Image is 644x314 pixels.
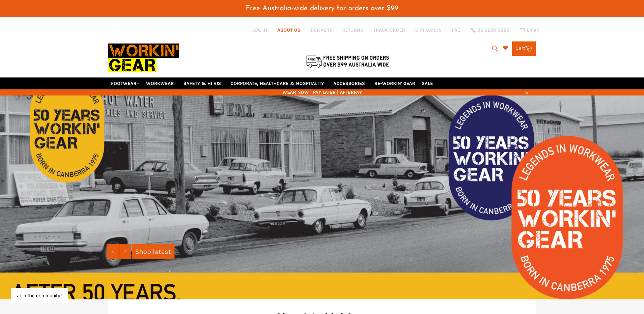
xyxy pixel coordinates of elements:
a: WORKWEAR [143,77,180,89]
a: Cart [512,41,536,56]
button: Join the community! [17,293,62,298]
span: Free Australia-wide delivery for orders over $99 [246,5,398,12]
a: FAQ [452,27,461,33]
a: Log in [252,27,267,33]
span: 02 6280 5885 [477,28,509,33]
a: DELIVERY [311,27,332,33]
span: WEAR NOW | PAY LATER | AFTERPAY [108,89,536,95]
a: ACCESSORIES [331,77,371,89]
a: Email [519,28,539,33]
a: 02 6280 5885 [471,28,509,33]
img: Workin Gear leaders in Workwear, Safety Boots, PPE, Uniforms. Australia's No.1 in Workwear [108,39,179,77]
a: ABOUT US [277,27,300,33]
a: RE-WORKIN' GEAR [372,77,418,89]
span: Email [527,28,539,33]
a: SAFETY & HI VIS [181,77,227,89]
a: GIFT CARDS [415,27,442,33]
a: FOOTWEAR [108,77,142,89]
a: RETURNS [342,27,363,33]
a: CORPORATE, HEALTHCARE & HOSPITALITY [228,77,330,89]
a: Shop latest [132,244,174,259]
a: TRACK ORDER [373,27,405,33]
a: SALE [419,77,436,89]
img: Flat $9.95 shipping Australia wide [305,54,390,68]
